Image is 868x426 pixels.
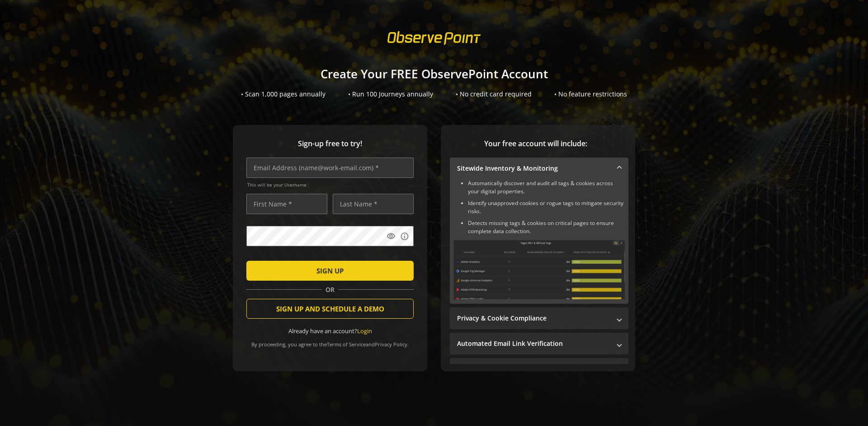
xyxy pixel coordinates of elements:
[276,301,384,317] span: SIGN UP AND SCHEDULE A DEMO
[246,194,327,214] input: First Name *
[450,307,628,329] mat-expansion-panel-header: Privacy & Cookie Compliance
[246,327,414,335] div: Already have an account?
[450,179,628,304] div: Sitewide Inventory & Monitoring
[327,341,366,348] a: Terms of Service
[468,199,625,215] li: Identify unapproved cookies or rogue tags to mitigate security risks.
[246,299,414,319] button: SIGN UP AND SCHEDULE A DEMO
[316,263,344,279] span: SIGN UP
[322,285,338,294] span: OR
[348,90,433,99] div: • Run 100 Journeys annually
[450,358,628,380] mat-expansion-panel-header: Performance Monitoring with Web Vitals
[554,90,627,99] div: • No feature restrictions
[456,90,532,99] div: • No credit card required
[357,327,372,335] a: Login
[246,158,414,178] input: Email Address (name@work-email.com) *
[457,339,610,348] mat-panel-title: Automated Email Link Verification
[246,261,414,281] button: SIGN UP
[333,194,414,214] input: Last Name *
[387,232,396,241] mat-icon: visibility
[247,182,414,188] span: This will be your Username
[450,158,628,179] mat-expansion-panel-header: Sitewide Inventory & Monitoring
[450,139,622,149] span: Your free account will include:
[468,219,625,235] li: Detects missing tags & cookies on critical pages to ensure complete data collection.
[246,335,414,348] div: By proceeding, you agree to the and .
[453,240,625,299] img: Sitewide Inventory & Monitoring
[457,314,610,323] mat-panel-title: Privacy & Cookie Compliance
[450,333,628,354] mat-expansion-panel-header: Automated Email Link Verification
[246,139,414,149] span: Sign-up free to try!
[375,341,407,348] a: Privacy Policy
[457,164,610,173] mat-panel-title: Sitewide Inventory & Monitoring
[241,90,325,99] div: • Scan 1,000 pages annually
[400,232,409,241] mat-icon: info
[468,179,625,196] li: Automatically discover and audit all tags & cookies across your digital properties.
